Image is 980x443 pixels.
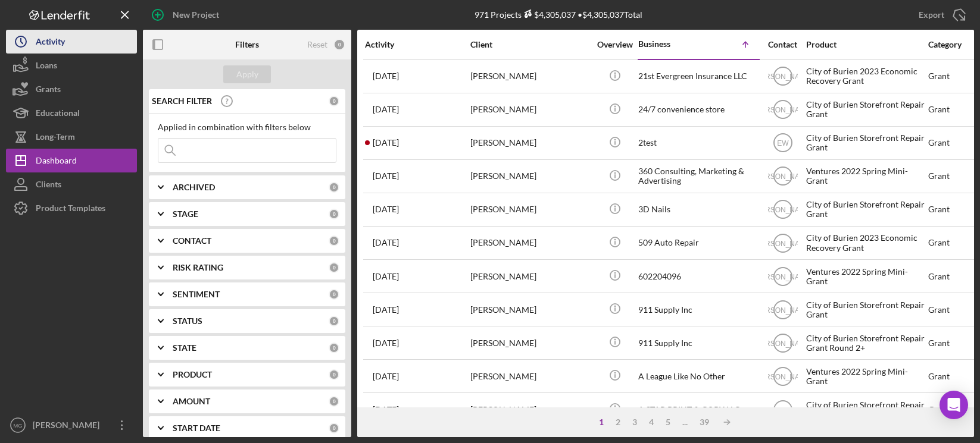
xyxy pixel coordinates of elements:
time: 2022-12-13 17:56 [373,138,399,147]
div: Ventures 2022 Spring Mini-Grant [806,161,925,192]
b: STATE [173,343,196,353]
div: Product [806,40,925,49]
b: RISK RATING [173,263,223,272]
text: [PERSON_NAME] [753,372,812,381]
b: ARCHIVED [173,183,215,192]
div: 0 [333,39,345,51]
time: 2022-04-26 16:51 [373,171,399,181]
div: City of Burien 2023 Economic Recovery Grant [806,227,925,259]
button: Product Templates [6,196,137,220]
div: 2test [638,127,757,159]
div: [PERSON_NAME] [470,161,589,192]
button: Educational [6,101,137,125]
b: STATUS [173,316,202,326]
div: Contact [760,40,805,49]
div: 0 [329,423,339,433]
text: [PERSON_NAME] [753,406,812,414]
div: [PERSON_NAME] [470,394,589,425]
div: [PERSON_NAME] [30,413,107,440]
button: Dashboard [6,149,137,172]
div: Ventures 2022 Spring Mini-Grant [806,360,925,392]
div: [PERSON_NAME] [470,327,589,359]
div: [PERSON_NAME] [470,360,589,392]
div: Overview [592,40,637,49]
button: Apply [223,65,271,83]
time: 2023-01-28 00:16 [373,305,399,315]
div: 0 [329,262,339,273]
button: Activity [6,30,137,54]
div: 0 [329,369,339,380]
time: 2023-06-23 19:31 [373,405,399,414]
div: Long-Term [36,125,75,152]
b: SEARCH FILTER [152,96,212,106]
div: City of Burien Storefront Repair Grant Round 2+ [806,327,925,359]
div: 3D Nails [638,194,757,225]
div: 602204096 [638,260,757,292]
text: [PERSON_NAME] [753,106,812,114]
div: [PERSON_NAME] [470,260,589,292]
div: City of Burien Storefront Repair Grant [806,127,925,159]
div: 0 [329,209,339,219]
div: Activity [365,40,469,49]
text: [PERSON_NAME] [753,73,812,81]
div: 360 Consulting, Marketing & Advertising [638,161,757,192]
div: 39 [694,417,715,427]
div: Ventures 2022 Spring Mini-Grant [806,260,925,292]
button: Clients [6,172,137,196]
button: Loans [6,54,137,77]
div: A STAR PRINT & COPY LLC [638,394,757,425]
div: City of Burien Storefront Repair Grant [806,294,925,325]
div: A League Like No Other [638,360,757,392]
div: $4,305,037 [522,10,576,20]
div: ... [676,417,694,427]
div: 0 [329,316,339,326]
div: 509 Auto Repair [638,227,757,259]
div: Educational [36,101,80,128]
div: [PERSON_NAME] [470,227,589,259]
text: MG [13,422,22,429]
div: 21st Evergreen Insurance LLC [638,61,757,92]
div: Product Templates [36,196,105,223]
div: Dashboard [36,149,77,175]
text: [PERSON_NAME] [753,206,812,214]
time: 2023-07-07 17:42 [373,238,399,247]
div: Apply [236,65,258,83]
time: 2023-04-01 00:28 [373,205,399,214]
div: Reset [307,40,327,49]
div: 0 [329,182,339,193]
div: 0 [329,343,339,353]
div: New Project [173,3,219,27]
div: 3 [626,417,643,427]
button: Grants [6,77,137,101]
div: [PERSON_NAME] [470,61,589,92]
text: [PERSON_NAME] [753,272,812,281]
b: PRODUCT [173,370,212,379]
button: MG[PERSON_NAME] [6,413,137,437]
div: 5 [660,417,676,427]
div: Open Intercom Messenger [940,391,968,419]
time: 2023-06-22 00:02 [373,71,399,81]
div: 971 Projects • $4,305,037 Total [475,10,642,20]
div: [PERSON_NAME] [470,127,589,159]
button: Long-Term [6,125,137,149]
div: 4 [643,417,660,427]
div: 2 [610,417,626,427]
div: City of Burien Storefront Repair Grant [806,94,925,125]
div: 911 Supply Inc [638,327,757,359]
div: [PERSON_NAME] [470,194,589,225]
div: Client [470,40,589,49]
div: 24/7 convenience store [638,94,757,125]
button: Export [907,3,974,27]
div: [PERSON_NAME] [470,94,589,125]
time: 2022-04-18 11:49 [373,372,399,381]
div: 911 Supply Inc [638,294,757,325]
text: [PERSON_NAME] [753,239,812,247]
div: City of Burien Storefront Repair Grant [806,194,925,225]
b: CONTACT [173,236,211,246]
div: Grants [36,77,61,104]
